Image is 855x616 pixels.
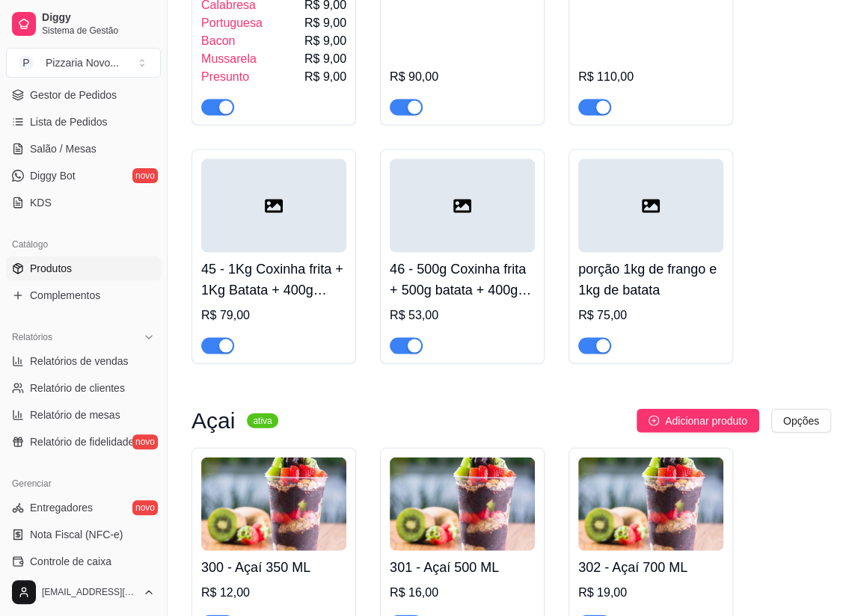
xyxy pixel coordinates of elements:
[247,413,278,428] sup: ativa
[30,554,111,569] span: Controle de caixa
[201,457,346,550] img: product-image
[30,527,123,542] span: Nota Fiscal (NFC-e)
[6,191,161,215] a: KDS
[46,55,119,70] div: Pizzaria Novo ...
[6,496,161,520] a: Entregadoresnovo
[304,67,346,85] span: R$ 9,00
[30,354,129,369] span: Relatórios de vendas
[6,549,161,573] a: Controle de caixa
[578,258,723,300] h4: porção 1kg de frango e 1kg de batata
[30,500,93,515] span: Entregadores
[42,25,155,37] span: Sistema de Gestão
[637,408,759,432] button: Adicionar produto
[390,258,535,300] h4: 46 - 500g Coxinha frita + 500g batata + 400g Bolinha de Aipim
[30,114,108,129] span: Lista de Pedidos
[783,412,819,428] span: Opções
[30,381,125,395] span: Relatório de clientes
[30,168,76,183] span: Diggy Bot
[6,164,161,188] a: Diggy Botnovo
[201,258,346,300] h4: 45 - 1Kg Coxinha frita + 1Kg Batata + 400g Bolinha de Aipim
[201,49,257,67] span: Mussarela
[201,556,346,577] h4: 300 - Açaí 350 ML
[6,523,161,546] a: Nota Fiscal (NFC-e)
[771,408,831,432] button: Opções
[201,306,346,324] div: R$ 79,00
[201,13,263,31] span: Portuguesa
[390,67,535,85] div: R$ 90,00
[6,403,161,427] a: Relatório de mesas
[30,87,117,102] span: Gestor de Pedidos
[304,13,346,31] span: R$ 9,00
[42,11,155,25] span: Diggy
[12,331,52,343] span: Relatórios
[6,110,161,134] a: Lista de Pedidos
[6,349,161,373] a: Relatórios de vendas
[578,457,723,550] img: product-image
[30,434,134,449] span: Relatório de fidelidade
[578,583,723,601] div: R$ 19,00
[6,256,161,280] a: Produtos
[578,306,723,324] div: R$ 75,00
[6,83,161,107] a: Gestor de Pedidos
[390,306,535,324] div: R$ 53,00
[30,261,72,276] span: Produtos
[390,457,535,550] img: product-image
[6,376,161,400] a: Relatório de clientes
[6,137,161,161] a: Salão / Mesas
[42,586,137,598] span: [EMAIL_ADDRESS][DOMAIN_NAME]
[201,583,346,601] div: R$ 12,00
[6,430,161,454] a: Relatório de fidelidadenovo
[6,232,161,256] div: Catálogo
[665,412,747,428] span: Adicionar produto
[6,574,161,610] button: [EMAIL_ADDRESS][DOMAIN_NAME]
[6,472,161,496] div: Gerenciar
[201,31,235,49] span: Bacon
[390,556,535,577] h4: 301 - Açaí 500 ML
[201,67,249,85] span: Presunto
[19,55,34,70] span: P
[191,411,235,429] h3: Açai
[30,288,100,303] span: Complementos
[390,583,535,601] div: R$ 16,00
[578,67,723,85] div: R$ 110,00
[30,195,52,210] span: KDS
[6,6,161,42] a: DiggySistema de Gestão
[304,31,346,49] span: R$ 9,00
[30,407,120,422] span: Relatório de mesas
[30,141,96,156] span: Salão / Mesas
[304,49,346,67] span: R$ 9,00
[578,556,723,577] h4: 302 - Açaí 700 ML
[649,415,659,425] span: plus-circle
[6,48,161,78] button: Select a team
[6,283,161,307] a: Complementos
